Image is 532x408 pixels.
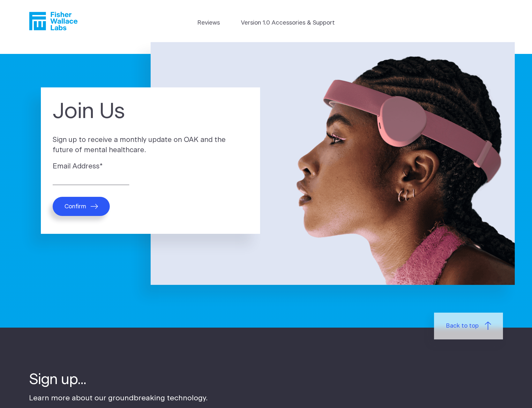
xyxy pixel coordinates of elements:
[29,370,208,390] h4: Sign up...
[53,161,248,172] label: Email Address
[53,135,248,156] p: Sign up to receive a monthly update on OAK and the future of mental healthcare.
[29,12,78,30] a: Fisher Wallace
[434,313,503,339] a: Back to top
[446,322,479,330] span: Back to top
[53,99,248,124] h1: Join Us
[197,19,220,27] a: Reviews
[241,19,335,27] a: Version 1.0 Accessories & Support
[53,197,110,216] button: Confirm
[64,203,86,210] span: Confirm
